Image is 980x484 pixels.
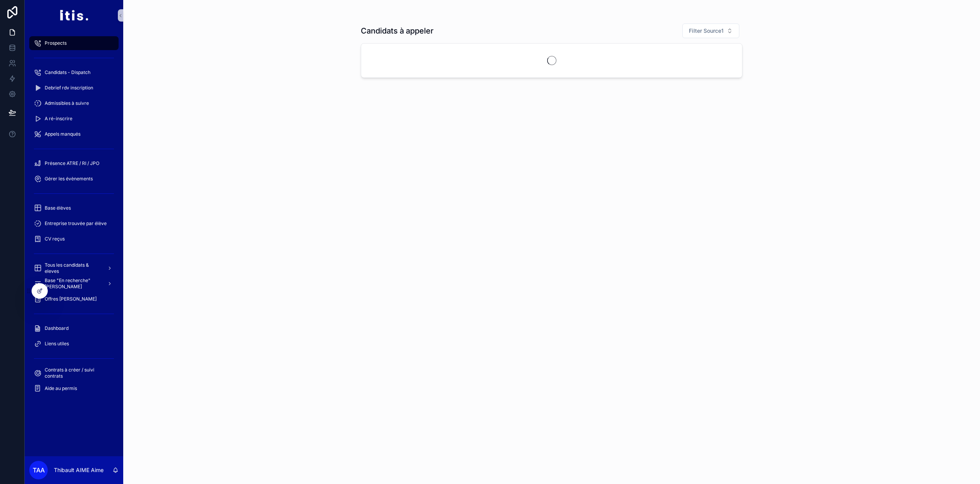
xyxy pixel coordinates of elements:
[45,325,69,331] span: Dashboard
[45,341,69,347] span: Liens utiles
[45,367,111,379] span: Contrats à créer / suivi contrats
[29,81,119,95] a: Debrief rdv inscription
[29,112,119,126] a: A ré-inscrire
[29,127,119,141] a: Appels manqués
[45,131,80,137] span: Appels manqués
[29,172,119,186] a: Gérer les évènements
[29,292,119,306] a: Offres [PERSON_NAME]
[29,261,119,275] a: Tous les candidats & eleves
[29,96,119,110] a: Admissibles à suivre
[45,40,67,46] span: Prospects
[45,116,72,122] span: A ré-inscrire
[682,24,739,38] button: Select Button
[45,85,93,91] span: Debrief rdv inscription
[29,366,119,380] a: Contrats à créer / suivi contrats
[29,201,119,215] a: Base élèves
[45,160,99,166] span: Présence ATRE / RI / JPO
[45,385,77,392] span: Aide au permis
[361,25,434,36] h1: Candidats à appeler
[33,466,45,475] span: TAA
[45,236,65,242] span: CV reçus
[25,31,123,405] div: scrollable content
[45,220,107,227] span: Entreprise trouvée par élève
[45,69,90,76] span: Candidats - Dispatch
[45,277,101,290] span: Base "En recherche" [PERSON_NAME]
[29,217,119,230] a: Entreprise trouvée par élève
[45,205,71,211] span: Base élèves
[29,232,119,246] a: CV reçus
[45,176,93,182] span: Gérer les évènements
[54,466,104,474] p: Thibault AIME Aime
[29,66,119,79] a: Candidats - Dispatch
[59,9,88,22] img: App logo
[45,100,89,106] span: Admissibles à suivre
[29,277,119,291] a: Base "En recherche" [PERSON_NAME]
[29,36,119,50] a: Prospects
[29,337,119,351] a: Liens utiles
[29,156,119,170] a: Présence ATRE / RI / JPO
[689,27,724,35] span: Filter Source1
[45,262,101,274] span: Tous les candidats & eleves
[29,321,119,335] a: Dashboard
[45,296,97,302] span: Offres [PERSON_NAME]
[29,381,119,395] a: Aide au permis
